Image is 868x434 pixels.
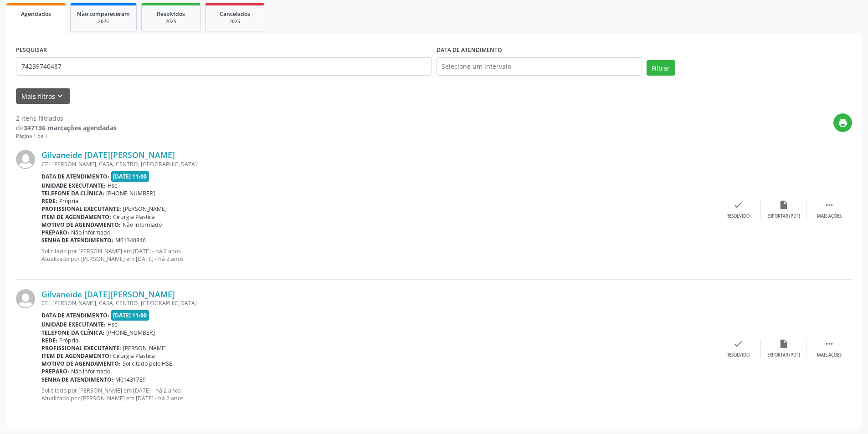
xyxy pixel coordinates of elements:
[77,18,130,25] div: 2025
[779,200,789,210] i: insert_drive_file
[437,43,502,57] label: DATA DE ATENDIMENTO
[55,91,65,101] i: keyboard_arrow_down
[41,160,715,168] div: CEL [PERSON_NAME], CASA, CENTRO, [GEOGRAPHIC_DATA]
[41,221,121,229] b: Motivo de agendamento:
[123,205,167,213] span: [PERSON_NAME]
[16,289,35,308] img: img
[824,200,834,210] i: 
[41,247,715,263] p: Solicitado por [PERSON_NAME] em [DATE] - há 2 anos Atualizado por [PERSON_NAME] em [DATE] - há 2 ...
[824,339,834,349] i: 
[113,352,155,360] span: Cirurgia Plastica
[41,329,104,337] b: Telefone da clínica:
[767,352,800,358] div: Exportar (PDF)
[817,213,842,220] div: Mais ações
[41,360,121,368] b: Motivo de agendamento:
[16,57,432,76] input: Nome, código do beneficiário ou CPF
[115,236,146,244] span: M01340846
[106,329,155,337] span: [PHONE_NUMBER]
[41,150,175,160] a: Gilvaneide [DATE][PERSON_NAME]
[41,387,715,402] p: Solicitado por [PERSON_NAME] em [DATE] - há 2 anos Atualizado por [PERSON_NAME] em [DATE] - há 2 ...
[77,10,130,18] span: Não compareceram
[726,213,750,220] div: Resolvido
[779,339,789,349] i: insert_drive_file
[111,171,149,182] span: [DATE] 11:00
[16,150,35,169] img: img
[726,352,750,358] div: Resolvido
[108,321,118,328] span: Hse
[123,344,167,352] span: [PERSON_NAME]
[16,133,117,140] div: Página 1 de 1
[41,299,715,307] div: CEL [PERSON_NAME], CASA, CENTRO, [GEOGRAPHIC_DATA]
[41,189,104,197] b: Telefone da clínica:
[16,43,47,57] label: PESQUISAR
[59,337,78,344] span: Própria
[16,123,117,133] div: de
[41,205,121,213] b: Profissional executante:
[41,197,57,205] b: Rede:
[437,57,642,76] input: Selecione um intervalo
[123,221,162,229] span: Não informado
[767,213,800,220] div: Exportar (PDF)
[833,113,852,132] button: print
[115,376,146,383] span: M01431789
[220,10,250,18] span: Cancelados
[733,200,743,210] i: check
[41,236,113,244] b: Senha de atendimento:
[16,88,70,104] button: Mais filtroskeyboard_arrow_down
[41,352,111,360] b: Item de agendamento:
[157,10,185,18] span: Resolvidos
[41,344,121,352] b: Profissional executante:
[148,18,194,25] div: 2025
[16,113,117,123] div: 2 itens filtrados
[111,310,149,321] span: [DATE] 11:00
[108,182,118,189] span: Hse
[106,189,155,197] span: [PHONE_NUMBER]
[41,213,111,221] b: Item de agendamento:
[41,182,106,189] b: Unidade executante:
[733,339,743,349] i: check
[41,289,175,299] a: Gilvaneide [DATE][PERSON_NAME]
[838,118,848,128] i: print
[41,368,69,375] b: Preparo:
[41,173,109,180] b: Data de atendimento:
[71,229,110,236] span: Não informado
[41,337,57,344] b: Rede:
[41,229,69,236] b: Preparo:
[21,10,51,18] span: Agendados
[647,60,675,76] button: Filtrar
[817,352,842,358] div: Mais ações
[123,360,174,368] span: Solicitado pelo HSE.
[41,311,109,319] b: Data de atendimento:
[41,321,106,328] b: Unidade executante:
[41,376,113,383] b: Senha de atendimento:
[59,197,78,205] span: Própria
[212,18,257,25] div: 2025
[113,213,155,221] span: Cirurgia Plastica
[71,368,110,375] span: Não informado
[24,123,117,132] strong: 347136 marcações agendadas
